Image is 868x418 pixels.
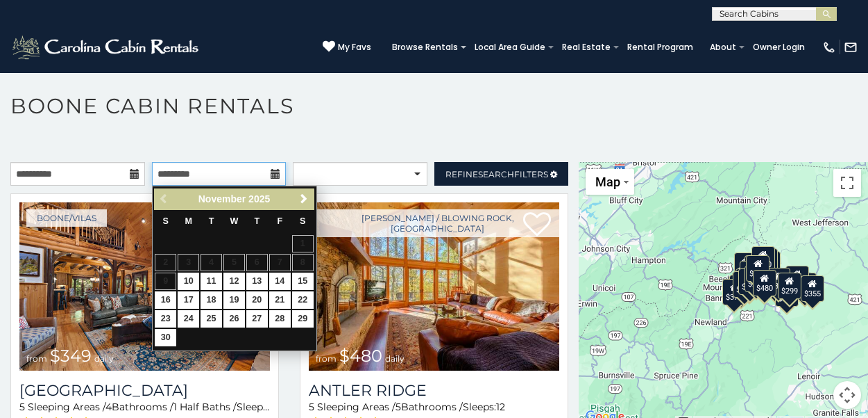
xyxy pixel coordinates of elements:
[94,353,114,364] span: daily
[703,38,743,57] a: About
[309,202,559,371] img: Antler Ridge
[822,40,836,54] img: phone-regular-white.png
[155,310,176,328] a: 23
[296,191,313,208] a: Next
[338,41,371,54] span: My Favs
[751,246,774,272] div: $320
[19,381,270,400] h3: Diamond Creek Lodge
[309,401,314,413] span: 5
[50,346,92,366] span: $349
[800,275,824,302] div: $355
[19,202,270,371] a: Diamond Creek Lodge from $349 daily
[733,271,756,297] div: $325
[746,255,769,282] div: $349
[300,216,305,226] span: Saturday
[757,251,781,278] div: $250
[178,291,199,309] a: 17
[105,401,112,413] span: 4
[833,169,861,197] button: Toggle fullscreen view
[445,169,548,179] span: Refine Filters
[496,401,505,413] span: 12
[775,280,799,307] div: $350
[309,202,559,371] a: Antler Ridge from $480 daily
[292,273,314,290] a: 15
[734,252,758,279] div: $635
[269,310,291,328] a: 28
[777,273,801,299] div: $299
[752,270,776,296] div: $315
[744,266,768,292] div: $225
[555,38,618,57] a: Real Estate
[255,216,260,226] span: Thursday
[738,268,762,295] div: $395
[277,216,282,226] span: Friday
[468,38,552,57] a: Local Area Guide
[309,381,559,400] a: Antler Ridge
[10,33,203,61] img: White-1-2.png
[246,291,268,309] a: 20
[746,38,812,57] a: Owner Login
[223,273,245,290] a: 12
[155,329,176,346] a: 30
[754,248,777,275] div: $255
[833,381,861,409] button: Map camera controls
[316,353,337,364] span: from
[163,216,169,226] span: Sunday
[246,310,268,328] a: 27
[844,40,858,54] img: mail-regular-white.png
[595,175,620,189] span: Map
[185,216,192,226] span: Monday
[478,169,514,179] span: Search
[385,38,465,57] a: Browse Rentals
[230,216,239,226] span: Wednesday
[155,291,176,309] a: 16
[26,353,47,364] span: from
[248,193,270,204] span: 2025
[785,266,808,292] div: $930
[434,162,569,186] a: RefineSearchFilters
[766,267,790,294] div: $380
[292,291,314,309] a: 22
[339,346,382,366] span: $480
[19,202,270,371] img: Diamond Creek Lodge
[201,310,222,328] a: 25
[269,273,291,290] a: 14
[323,40,371,54] a: My Favs
[246,273,268,290] a: 13
[178,310,199,328] a: 24
[586,169,634,195] button: Change map style
[316,209,559,237] a: [PERSON_NAME] / Blowing Rock, [GEOGRAPHIC_DATA]
[223,291,245,309] a: 19
[395,401,401,413] span: 5
[269,291,291,309] a: 21
[223,310,245,328] a: 26
[178,273,199,290] a: 10
[198,193,246,204] span: November
[209,216,214,226] span: Tuesday
[620,38,700,57] a: Rental Program
[173,401,237,413] span: 1 Half Baths /
[19,401,25,413] span: 5
[19,381,270,400] a: [GEOGRAPHIC_DATA]
[298,193,309,204] span: Next
[752,269,776,296] div: $480
[201,291,222,309] a: 18
[722,278,746,305] div: $375
[385,353,405,364] span: daily
[292,310,314,328] a: 29
[26,209,107,227] a: Boone/Vilas
[201,273,222,290] a: 11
